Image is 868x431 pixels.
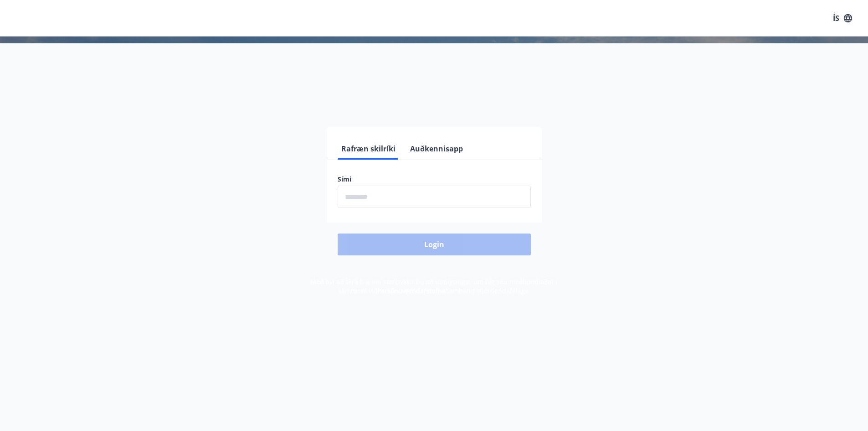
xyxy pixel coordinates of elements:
button: Auðkennisapp [406,138,467,160]
span: Með því að skrá þig inn samþykkir þú að upplýsingar um þig séu meðhöndlaðar í samræmi við Samband... [310,277,558,295]
a: Persónuverndarstefna [377,286,446,295]
button: ÍS [828,10,857,26]
h1: Félagavefur, Samband stjórnendafélaga [117,55,751,89]
span: Vinsamlegast skráðu þig inn með rafrænum skilríkjum eða Auðkennisappi. [291,97,577,108]
button: Rafræn skilríki [338,138,399,160]
label: Sími [338,175,531,184]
